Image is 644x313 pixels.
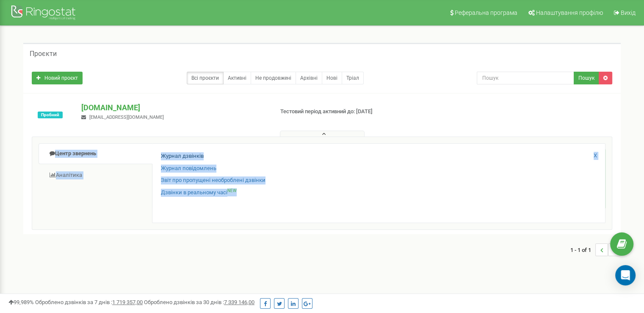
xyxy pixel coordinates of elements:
[477,72,574,84] input: Пошук
[615,265,636,285] div: Open Intercom Messenger
[342,72,364,84] a: Тріал
[30,50,57,58] h5: Проєкти
[38,112,63,118] span: Пробний
[144,299,254,305] span: Оброблено дзвінків за 30 днів :
[570,243,595,256] span: 1 - 1 of 1
[112,299,143,305] u: 1 719 357,00
[621,9,636,16] span: Вихід
[39,143,152,164] a: Центр звернень
[251,72,296,84] a: Не продовжені
[89,115,164,120] span: [EMAIL_ADDRESS][DOMAIN_NAME]
[280,108,416,116] p: Тестовий період активний до: [DATE]
[322,72,342,84] a: Нові
[187,72,224,84] a: Всі проєкти
[161,176,265,184] a: Звіт про пропущені необроблені дзвінки
[594,152,597,160] a: X
[224,299,254,305] u: 7 339 146,00
[39,165,152,186] a: Аналiтика
[161,165,216,173] a: Журнал повідомлень
[35,299,143,305] span: Оброблено дзвінків за 7 днів :
[161,189,237,197] a: Дзвінки в реальному часіNEW
[570,235,621,265] nav: ...
[161,152,204,160] a: Журнал дзвінків
[296,72,322,84] a: Архівні
[223,72,251,84] a: Активні
[574,72,599,84] button: Пошук
[227,188,237,193] sup: NEW
[32,72,83,84] a: Новий проєкт
[8,299,34,305] span: 99,989%
[536,9,603,16] span: Налаштування профілю
[81,102,266,113] p: [DOMAIN_NAME]
[455,9,517,16] span: Реферальна програма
